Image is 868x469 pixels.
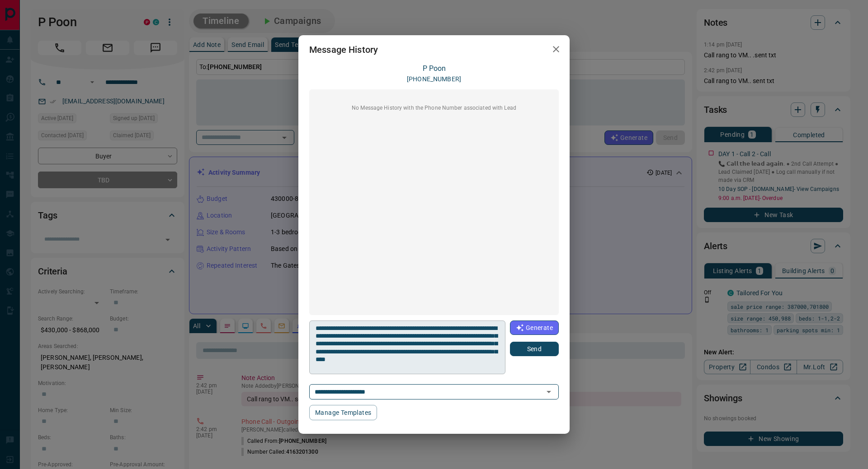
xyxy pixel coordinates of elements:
button: Send [510,342,559,356]
a: P Poon [423,64,446,73]
p: No Message History with the Phone Number associated with Lead [315,104,553,112]
button: Generate [510,320,559,335]
button: Manage Templates [309,405,377,420]
p: [PHONE_NUMBER] [407,74,461,84]
h2: Message History [298,35,389,64]
button: Open [542,385,555,398]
